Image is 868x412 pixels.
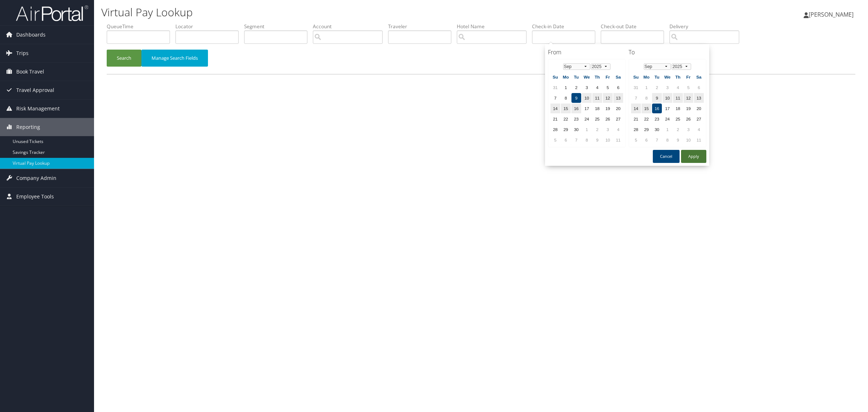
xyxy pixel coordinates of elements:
td: 9 [673,135,683,145]
td: 8 [561,93,571,103]
span: [PERSON_NAME] [809,10,854,18]
label: Delivery [669,23,745,30]
td: 16 [571,104,581,113]
span: Trips [16,44,29,62]
td: 31 [550,83,560,92]
td: 21 [550,114,560,124]
td: 3 [663,83,672,92]
span: Company Admin [16,169,56,187]
label: Locator [175,23,244,30]
th: Fr [603,72,613,82]
td: 25 [673,114,683,124]
a: [PERSON_NAME] [804,4,861,25]
th: Th [673,72,683,82]
td: 29 [642,125,651,134]
label: Check-out Date [601,23,669,30]
span: Employee Tools [16,188,54,206]
td: 23 [571,114,581,124]
td: 3 [582,83,592,92]
td: 19 [684,104,693,113]
td: 10 [684,135,693,145]
label: Segment [244,23,313,30]
td: 30 [652,125,662,134]
td: 28 [631,125,641,134]
td: 1 [561,83,571,92]
th: Su [550,72,560,82]
span: Reporting [16,118,40,136]
td: 8 [642,93,651,103]
td: 1 [663,125,672,134]
td: 7 [571,135,581,145]
td: 19 [603,104,613,113]
th: Fr [684,72,693,82]
td: 2 [652,83,662,92]
td: 5 [603,83,613,92]
td: 15 [561,104,571,113]
td: 13 [694,93,704,103]
td: 7 [550,93,560,103]
td: 4 [694,125,704,134]
td: 6 [694,83,704,92]
td: 14 [631,104,641,113]
td: 1 [642,83,651,92]
h4: To [629,48,706,56]
td: 10 [663,93,672,103]
th: Th [592,72,602,82]
td: 24 [663,114,672,124]
td: 11 [673,93,683,103]
td: 8 [663,135,672,145]
th: Mo [642,72,651,82]
td: 16 [652,104,662,113]
td: 11 [694,135,704,145]
td: 17 [663,104,672,113]
td: 4 [673,83,683,92]
th: Tu [652,72,662,82]
td: 30 [571,125,581,134]
td: 27 [694,114,704,124]
td: 10 [582,93,592,103]
td: 6 [561,135,571,145]
td: 7 [631,93,641,103]
td: 28 [550,125,560,134]
th: Mo [561,72,571,82]
button: Cancel [653,150,680,163]
th: We [582,72,592,82]
td: 26 [684,114,693,124]
label: Traveler [388,23,457,30]
td: 27 [613,114,623,124]
th: We [663,72,672,82]
td: 5 [631,135,641,145]
th: Sa [694,72,704,82]
span: Risk Management [16,100,60,118]
h4: From [548,48,626,56]
td: 5 [550,135,560,145]
td: 22 [561,114,571,124]
span: Dashboards [16,26,46,44]
td: 9 [652,93,662,103]
td: 2 [673,125,683,134]
td: 8 [582,135,592,145]
label: QueueTime [107,23,175,30]
td: 23 [652,114,662,124]
th: Su [631,72,641,82]
h1: Virtual Pay Lookup [101,5,608,20]
td: 2 [571,83,581,92]
th: Sa [613,72,623,82]
td: 20 [613,104,623,113]
td: 17 [582,104,592,113]
td: 11 [592,93,602,103]
td: 11 [613,135,623,145]
td: 2 [592,125,602,134]
button: Search [107,50,141,67]
td: 9 [571,93,581,103]
img: airportal-logo.png [16,5,88,22]
td: 26 [603,114,613,124]
td: 24 [582,114,592,124]
td: 15 [642,104,651,113]
td: 7 [652,135,662,145]
td: 1 [582,125,592,134]
td: 13 [613,93,623,103]
td: 3 [684,125,693,134]
td: 14 [550,104,560,113]
td: 25 [592,114,602,124]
